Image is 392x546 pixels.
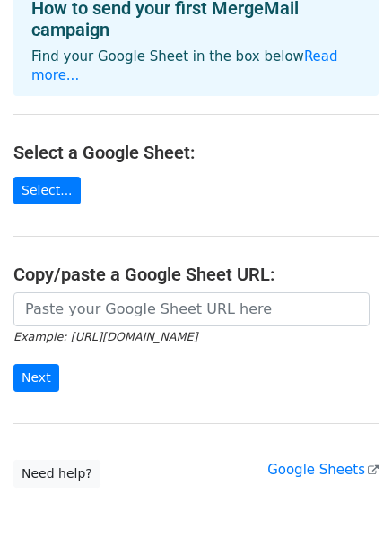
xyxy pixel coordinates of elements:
[13,177,81,204] a: Select...
[13,292,370,326] input: Paste your Google Sheet URL here
[31,48,338,83] a: Read more...
[13,460,100,488] a: Need help?
[31,48,361,85] p: Find your Google Sheet in the box below
[13,142,379,163] h4: Select a Google Sheet:
[13,330,197,343] small: Example: [URL][DOMAIN_NAME]
[302,460,392,546] iframe: Chat Widget
[13,264,379,285] h4: Copy/paste a Google Sheet URL:
[13,364,59,392] input: Next
[267,462,379,478] a: Google Sheets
